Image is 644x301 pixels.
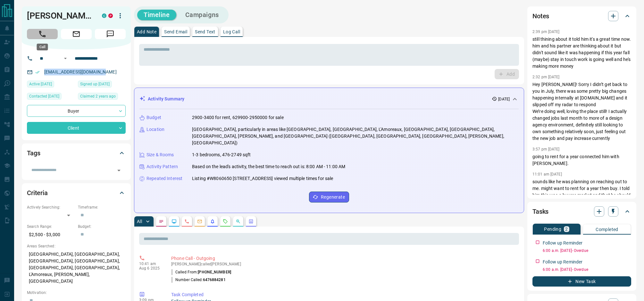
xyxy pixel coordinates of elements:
svg: Email Verified [35,70,40,74]
p: Aug 6 2025 [139,266,162,271]
button: Timeline [137,10,176,20]
p: going to rent for a year connected him with [PERSON_NAME]. [532,153,631,167]
svg: Opportunities [236,219,241,224]
span: Signed up [DATE] [80,81,110,87]
p: Listing #W8060650 [STREET_ADDRESS] viewed multiple times for sale [192,175,333,182]
p: still thining about it told him it's a great time now. him and his partner are thinking about it ... [532,36,631,70]
div: Wed Aug 06 2025 [27,93,75,102]
button: Open [62,55,69,62]
p: Actively Searching: [27,204,75,210]
p: Size & Rooms [146,151,174,158]
div: Criteria [27,185,126,201]
div: Mon May 29 2023 [78,93,126,102]
p: Timeframe: [78,204,126,210]
div: property.ca [108,13,113,18]
button: Regenerate [309,192,349,202]
button: Campaigns [179,10,225,20]
p: 6:00 a.m. [DATE] - Overdue [543,248,631,254]
svg: Lead Browsing Activity [171,219,177,224]
p: Repeated Interest [146,175,182,182]
p: [DATE] [498,96,510,102]
button: Open [114,166,123,175]
span: Contacted [DATE] [29,93,59,99]
p: 11:01 am [DATE] [532,172,562,176]
p: Based on the lead's activity, the best time to reach out is: 8:00 AM - 11:00 AM [192,163,345,170]
p: $2,500 - $3,000 [27,229,75,240]
h2: Notes [532,11,549,21]
h2: Criteria [27,188,48,198]
p: 10:41 am [139,262,162,266]
span: Active [DATE] [29,81,52,87]
span: [PHONE_NUMBER] [198,270,231,274]
p: Activity Summary [148,96,184,102]
p: sounds like he was planning on reaching out to me. might want to rent for a year then buy. I told... [532,178,631,212]
p: 2:39 pm [DATE] [532,30,560,34]
svg: Listing Alerts [210,219,215,224]
a: [EMAIL_ADDRESS][DOMAIN_NAME] [44,69,117,74]
p: Add Note [137,30,156,34]
p: Budget [146,114,161,121]
p: Search Range: [27,224,75,229]
svg: Emails [197,219,202,224]
svg: Requests [223,219,228,224]
span: Call [27,29,58,39]
p: Follow up Reminder [543,240,582,246]
p: Areas Searched: [27,243,126,249]
p: 2900-3400 for rent, 629900-2950000 for sale [192,114,284,121]
svg: Notes [159,219,164,224]
p: Task Completed [171,291,516,298]
button: New Task [532,276,631,287]
span: Email [61,29,92,39]
div: Mon May 29 2023 [78,81,126,90]
p: Location [146,126,164,133]
p: 1-3 bedrooms, 476-2749 sqft [192,151,251,158]
p: Hey [PERSON_NAME]! Sorry I didn’t get back to you in July, there was some pretty big changes happ... [532,81,631,142]
span: Message [95,29,126,39]
p: [GEOGRAPHIC_DATA], [GEOGRAPHIC_DATA], [GEOGRAPHIC_DATA], [GEOGRAPHIC_DATA], [GEOGRAPHIC_DATA], [G... [27,249,126,287]
div: Notes [532,8,631,24]
p: All [137,219,142,224]
p: Send Text [195,30,215,34]
p: 2 [565,227,568,231]
span: 6476884281 [203,278,226,282]
p: Number Called: [171,277,226,283]
p: Completed [596,227,618,232]
div: Call [37,44,48,50]
div: Wed Jul 16 2025 [27,81,75,90]
h1: [PERSON_NAME] [27,11,92,21]
p: Log Call [223,30,240,34]
p: Follow up Reminder [543,259,582,265]
p: Send Email [164,30,187,34]
div: condos.ca [102,13,106,18]
p: Phone Call - Outgoing [171,255,516,262]
p: Activity Pattern [146,163,178,170]
div: Buyer [27,105,126,117]
div: Tags [27,145,126,161]
svg: Calls [184,219,189,224]
p: [GEOGRAPHIC_DATA], particularly in areas like [GEOGRAPHIC_DATA], [GEOGRAPHIC_DATA], L'Amoreaux, [... [192,126,519,146]
span: Claimed 2 years ago [80,93,116,99]
p: 2:32 pm [DATE] [532,75,560,79]
div: Activity Summary[DATE] [139,93,519,105]
p: Motivation: [27,290,126,296]
p: 6:00 a.m. [DATE] - Overdue [543,267,631,272]
h2: Tags [27,148,40,158]
p: Pending [544,227,561,231]
p: [PERSON_NAME] called [PERSON_NAME] [171,262,516,266]
svg: Agent Actions [248,219,254,224]
h2: Tasks [532,206,548,217]
p: 3:57 pm [DATE] [532,147,560,151]
div: Tasks [532,204,631,219]
div: Client [27,122,126,134]
p: Budget: [78,224,126,229]
p: Called From: [171,269,231,275]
